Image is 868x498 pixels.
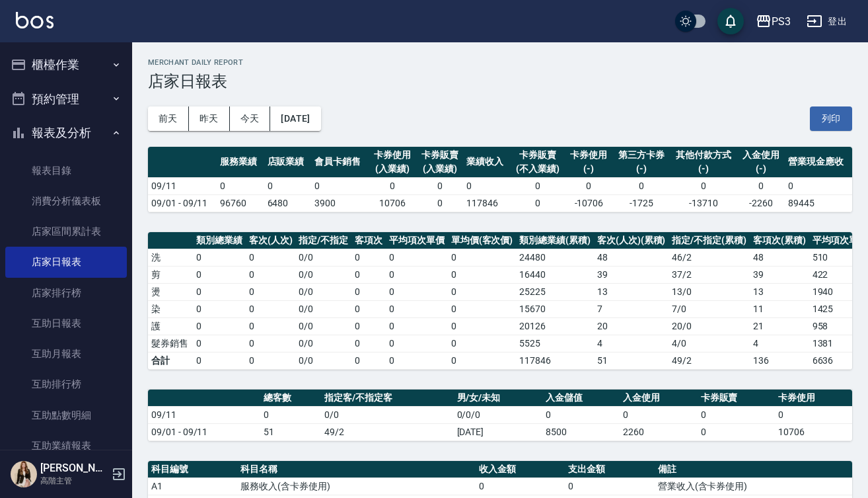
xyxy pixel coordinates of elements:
[785,177,852,194] td: 0
[295,317,351,335] td: 0 / 0
[260,406,321,423] td: 0
[246,300,296,317] td: 0
[5,431,127,461] a: 互助業績報表
[750,249,809,266] td: 48
[295,232,351,249] th: 指定/不指定
[750,283,809,300] td: 13
[673,148,734,162] div: 其他付款方式
[148,72,852,91] h3: 店家日報表
[612,177,670,194] td: 0
[669,249,750,266] td: 46 / 2
[321,406,453,423] td: 0/0
[673,162,734,176] div: (-)
[448,232,517,249] th: 單均價(客次價)
[454,423,543,440] td: [DATE]
[386,352,448,369] td: 0
[785,147,852,178] th: 營業現金應收
[569,148,610,162] div: 卡券使用
[669,335,750,352] td: 4 / 0
[801,9,852,34] button: 登出
[5,339,127,369] a: 互助月報表
[295,266,351,283] td: 0 / 0
[463,177,511,194] td: 0
[698,406,775,423] td: 0
[246,283,296,300] td: 0
[594,283,669,300] td: 13
[237,461,476,478] th: 科目名稱
[246,352,296,369] td: 0
[148,266,193,283] td: 剪
[670,194,737,212] td: -13710
[295,335,351,352] td: 0 / 0
[270,106,320,131] button: [DATE]
[448,283,517,300] td: 0
[246,232,296,249] th: 客次(人次)
[448,266,517,283] td: 0
[594,300,669,317] td: 7
[514,162,561,176] div: (不入業績)
[193,266,246,283] td: 0
[516,352,594,369] td: 117846
[148,106,189,131] button: 前天
[810,106,852,131] button: 列印
[775,390,852,407] th: 卡券使用
[516,283,594,300] td: 25225
[620,390,697,407] th: 入金使用
[321,423,453,440] td: 49/2
[737,177,785,194] td: 0
[311,194,369,212] td: 3900
[193,249,246,266] td: 0
[542,390,620,407] th: 入金儲值
[5,278,127,308] a: 店家排行榜
[217,194,264,212] td: 96760
[594,249,669,266] td: 48
[372,148,413,162] div: 卡券使用
[321,390,453,407] th: 指定客/不指定客
[569,162,610,176] div: (-)
[351,283,386,300] td: 0
[454,390,543,407] th: 男/女/未知
[372,162,413,176] div: (入業績)
[670,177,737,194] td: 0
[463,194,511,212] td: 117846
[40,475,108,487] p: 高階主管
[542,423,620,440] td: 8500
[246,249,296,266] td: 0
[351,249,386,266] td: 0
[260,390,321,407] th: 總客數
[369,194,416,212] td: 10706
[669,232,750,249] th: 指定/不指定(累積)
[785,194,852,212] td: 89445
[698,423,775,440] td: 0
[386,317,448,335] td: 0
[311,177,369,194] td: 0
[386,283,448,300] td: 0
[351,335,386,352] td: 0
[193,283,246,300] td: 0
[5,82,127,116] button: 預約管理
[565,477,654,495] td: 0
[565,461,654,478] th: 支出金額
[594,317,669,335] td: 20
[217,147,264,178] th: 服務業績
[750,352,809,369] td: 136
[16,12,54,28] img: Logo
[11,461,37,487] img: Person
[5,400,127,431] a: 互助點數明細
[750,232,809,249] th: 客項次(累積)
[386,232,448,249] th: 平均項次單價
[351,317,386,335] td: 0
[386,335,448,352] td: 0
[741,162,781,176] div: (-)
[5,155,127,186] a: 報表目錄
[386,249,448,266] td: 0
[193,335,246,352] td: 0
[737,194,785,212] td: -2260
[246,317,296,335] td: 0
[669,266,750,283] td: 37 / 2
[669,283,750,300] td: 13 / 0
[565,194,613,212] td: -10706
[750,8,796,35] button: PS3
[511,177,565,194] td: 0
[698,390,775,407] th: 卡券販賣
